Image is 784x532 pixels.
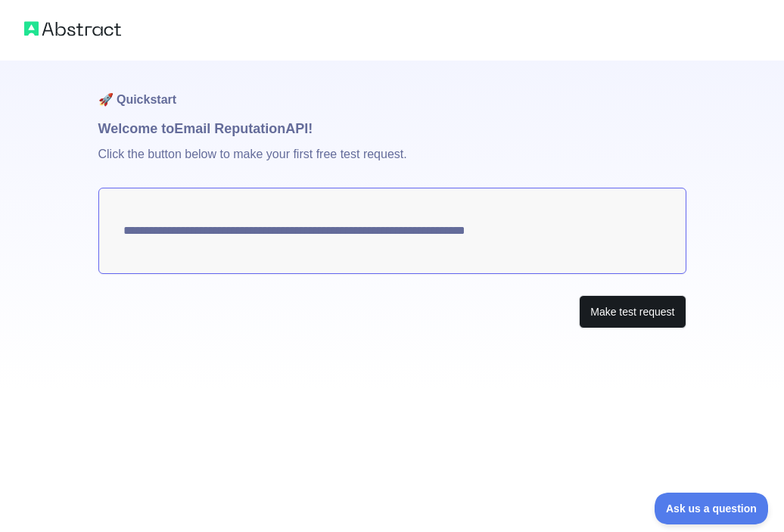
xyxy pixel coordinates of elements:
h1: 🚀 Quickstart [98,61,686,118]
h1: Welcome to Email Reputation API! [98,118,686,139]
img: Abstract logo [24,18,121,39]
button: Make test request [579,295,686,329]
iframe: Toggle Customer Support [655,493,769,524]
p: Click the button below to make your first free test request. [98,139,686,188]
